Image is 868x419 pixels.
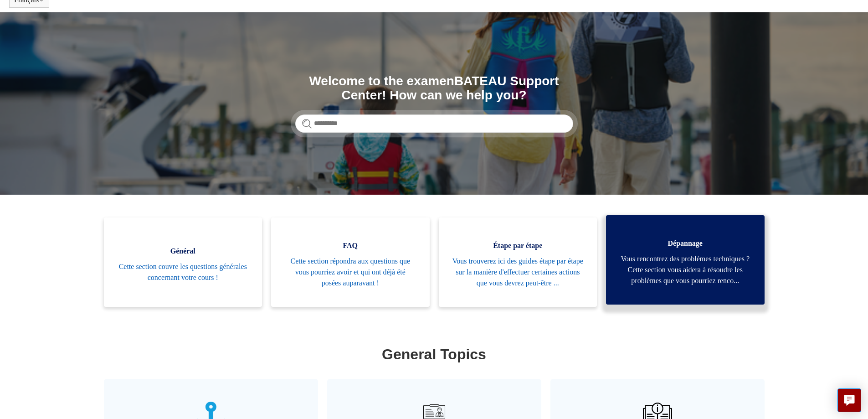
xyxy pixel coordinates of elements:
[285,256,416,289] span: Cette section répondra aux questions que vous pourriez avoir et qui ont déjà été posées auparavant !
[285,240,416,251] span: FAQ
[606,215,765,305] a: Dépannage Vous rencontrez des problèmes techniques ? Cette section vous aidera à résoudre les pro...
[295,74,573,103] h1: Welcome to the examenBATEAU Support Center! How can we help you?
[295,114,573,133] input: Rechercher
[837,388,861,412] button: Live chat
[452,256,584,289] span: Vous trouverez ici des guides étape par étape sur la manière d'effectuer certaines actions que vo...
[106,343,762,365] h1: General Topics
[118,261,249,283] span: Cette section couvre les questions générales concernant votre cours !
[620,253,751,286] span: Vous rencontrez des problèmes techniques ? Cette section vous aidera à résoudre les problèmes que...
[104,217,262,307] a: Général Cette section couvre les questions générales concernant votre cours !
[439,217,597,307] a: Étape par étape Vous trouverez ici des guides étape par étape sur la manière d'effectuer certaine...
[271,217,430,307] a: FAQ Cette section répondra aux questions que vous pourriez avoir et qui ont déjà été posées aupar...
[620,238,751,249] span: Dépannage
[118,246,249,257] span: Général
[452,240,584,251] span: Étape par étape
